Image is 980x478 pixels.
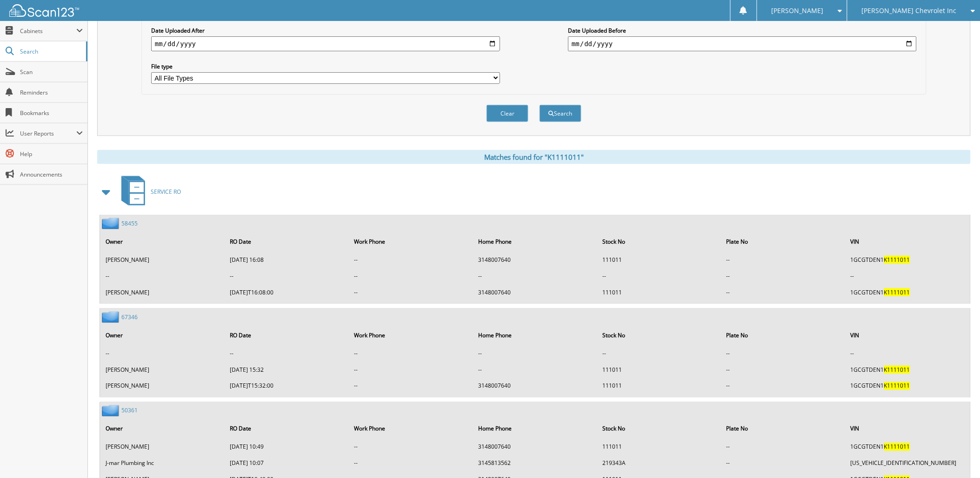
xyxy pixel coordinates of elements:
td: -- [349,285,473,300]
td: -- [598,346,721,361]
th: Stock No [598,419,721,438]
th: Plate No [722,419,845,438]
th: VIN [846,326,969,345]
td: -- [722,285,845,300]
td: -- [722,439,845,455]
span: K1111011 [884,382,910,390]
td: -- [349,252,473,267]
th: Plate No [722,326,845,345]
span: K1111011 [884,366,910,374]
td: -- [101,346,224,361]
img: scan123-logo-white.svg [9,4,79,17]
th: Plate No [722,232,845,251]
th: RO Date [225,232,348,251]
th: VIN [846,232,969,251]
td: -- [349,268,473,284]
td: 111011 [598,378,721,394]
td: -- [722,252,845,267]
td: -- [349,362,473,377]
img: folder2.png [102,218,121,229]
td: -- [722,268,845,284]
td: [DATE]T15:32:00 [225,378,348,394]
td: 3148007640 [473,285,597,300]
span: [PERSON_NAME] [772,8,824,14]
th: Stock No [598,232,721,251]
th: Home Phone [473,232,597,251]
span: K1111011 [884,288,910,296]
th: Owner [101,232,224,251]
td: 3145813562 [473,456,597,471]
td: 1GCGTDEN1 [846,285,969,300]
th: Work Phone [349,232,473,251]
img: folder2.png [102,405,121,417]
th: Work Phone [349,326,473,345]
button: Search [540,105,581,122]
input: start [151,36,500,51]
th: Owner [101,326,224,345]
span: Scan [20,68,83,76]
td: [PERSON_NAME] [101,252,224,267]
td: 111011 [598,252,721,267]
td: -- [349,346,473,361]
th: RO Date [225,326,348,345]
span: User Reports [20,130,76,137]
th: VIN [846,419,969,438]
td: 219343A [598,456,721,471]
td: -- [349,439,473,455]
td: -- [225,346,348,361]
td: 111011 [598,362,721,377]
td: [PERSON_NAME] [101,378,224,394]
a: 58455 [121,219,138,227]
td: -- [473,346,597,361]
td: -- [473,268,597,284]
td: 1GCGTDEN1 [846,378,969,394]
a: 50361 [121,407,138,415]
label: Date Uploaded Before [568,27,917,34]
td: 1GCGTDEN1 [846,439,969,455]
td: [PERSON_NAME] [101,362,224,377]
td: [DATE] 15:32 [225,362,348,377]
span: Announcements [20,171,83,178]
td: [DATE] 10:07 [225,456,348,471]
td: 3148007640 [473,439,597,455]
th: Owner [101,419,224,438]
td: -- [846,268,969,284]
td: -- [722,362,845,377]
td: [PERSON_NAME] [101,439,224,455]
td: -- [722,378,845,394]
td: 3148007640 [473,378,597,394]
td: -- [349,378,473,394]
td: [DATE] 16:08 [225,252,348,267]
td: 111011 [598,285,721,300]
button: Clear [487,105,528,122]
th: Work Phone [349,419,473,438]
td: 3148007640 [473,252,597,267]
span: Bookmarks [20,109,83,117]
span: [PERSON_NAME] Chevrolet Inc [862,8,957,14]
td: -- [473,362,597,377]
td: [PERSON_NAME] [101,285,224,300]
td: -- [722,346,845,361]
td: 1GCGTDEN1 [846,362,969,377]
iframe: Chat Widget [933,433,980,478]
span: Reminders [20,89,83,96]
th: RO Date [225,419,348,438]
img: folder2.png [102,311,121,323]
td: -- [225,268,348,284]
td: -- [598,268,721,284]
td: -- [846,346,969,361]
th: Stock No [598,326,721,345]
label: File type [151,62,500,70]
a: 67346 [121,313,138,321]
a: SERVICE RO [116,173,181,210]
span: K1111011 [884,256,910,264]
td: -- [101,268,224,284]
td: -- [349,456,473,471]
span: Help [20,150,83,158]
span: Cabinets [20,27,76,35]
th: Home Phone [473,419,597,438]
span: SERVICE RO [151,188,181,196]
td: [DATE]T16:08:00 [225,285,348,300]
td: J-mar Plumbing Inc [101,456,224,471]
td: [US_VEHICLE_IDENTIFICATION_NUMBER] [846,456,969,471]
